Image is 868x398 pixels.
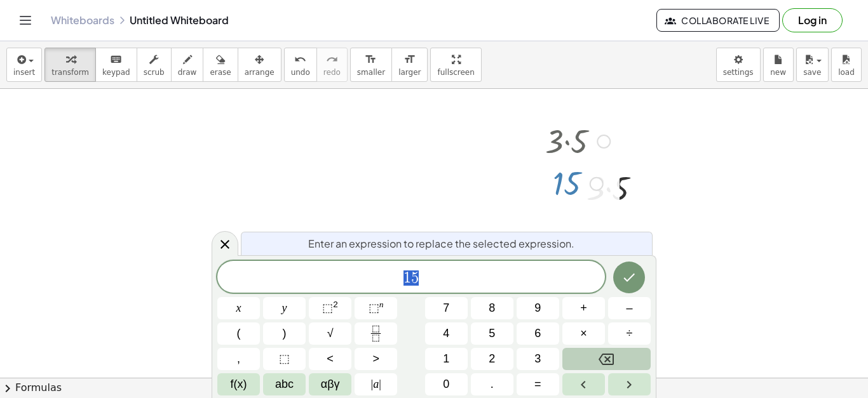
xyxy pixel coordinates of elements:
[425,297,468,319] button: 7
[534,376,541,393] span: =
[178,68,197,77] span: draw
[283,325,287,342] span: )
[275,376,294,393] span: abc
[608,297,651,319] button: Minus
[284,48,317,82] button: undoundo
[217,297,260,319] button: x
[430,48,481,82] button: fullscreen
[237,325,241,342] span: (
[95,48,137,82] button: keyboardkeypad
[51,68,89,77] span: transform
[425,322,468,345] button: 4
[667,15,769,26] span: Collaborate Live
[263,348,306,370] button: Placeholder
[471,322,513,345] button: 5
[379,300,384,309] sup: n
[626,300,632,317] span: –
[245,68,275,77] span: arrange
[217,373,260,395] button: Functions
[580,300,587,317] span: +
[517,348,559,370] button: 3
[309,297,351,319] button: Squared
[425,348,468,370] button: 1
[44,48,96,82] button: transform
[656,9,780,32] button: Collaborate Live
[391,48,428,82] button: format_sizelarger
[517,297,559,319] button: 9
[716,48,761,82] button: settings
[365,52,377,67] i: format_size
[443,325,449,342] span: 4
[489,325,495,342] span: 5
[471,373,513,395] button: .
[372,350,379,368] span: >
[327,325,334,342] span: √
[308,236,574,251] span: Enter an expression to replace the selected expression.
[803,68,821,77] span: save
[323,68,341,77] span: redo
[443,376,449,393] span: 0
[723,68,754,77] span: settings
[517,322,559,345] button: 6
[137,48,172,82] button: scrub
[398,68,421,77] span: larger
[231,376,247,393] span: f(x)
[782,8,843,32] button: Log in
[217,322,260,345] button: (
[580,325,587,342] span: ×
[371,378,374,390] span: |
[796,48,829,82] button: save
[562,373,605,395] button: Left arrow
[236,300,241,317] span: x
[403,270,411,286] span: 1
[294,52,306,67] i: undo
[562,348,651,370] button: Backspace
[357,68,385,77] span: smaller
[210,68,231,77] span: erase
[333,300,338,309] sup: 2
[437,68,474,77] span: fullscreen
[291,68,310,77] span: undo
[371,376,381,393] span: a
[263,297,306,319] button: y
[217,348,260,370] button: ,
[831,48,862,82] button: load
[355,297,397,319] button: Superscript
[489,350,495,368] span: 2
[51,14,114,27] a: Whiteboards
[562,322,605,345] button: Times
[263,373,306,395] button: Alphabet
[838,68,855,77] span: load
[471,297,513,319] button: 8
[238,48,281,82] button: arrange
[322,302,333,314] span: ⬚
[309,322,351,345] button: Square root
[237,350,240,368] span: ,
[443,300,449,317] span: 7
[279,350,290,368] span: ⬚
[263,322,306,345] button: )
[316,48,348,82] button: redoredo
[321,376,340,393] span: αβγ
[171,48,204,82] button: draw
[355,373,397,395] button: Absolute value
[350,48,392,82] button: format_sizesmaller
[443,350,449,368] span: 1
[355,322,397,345] button: Fraction
[411,270,419,286] span: 5
[355,348,397,370] button: Greater than
[517,373,559,395] button: Equals
[763,48,794,82] button: new
[613,262,645,293] button: Done
[203,48,238,82] button: erase
[608,322,651,345] button: Divide
[13,68,35,77] span: insert
[379,378,381,390] span: |
[326,52,338,67] i: redo
[471,348,513,370] button: 2
[102,68,130,77] span: keypad
[770,68,786,77] span: new
[608,373,651,395] button: Right arrow
[489,300,495,317] span: 8
[309,348,351,370] button: Less than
